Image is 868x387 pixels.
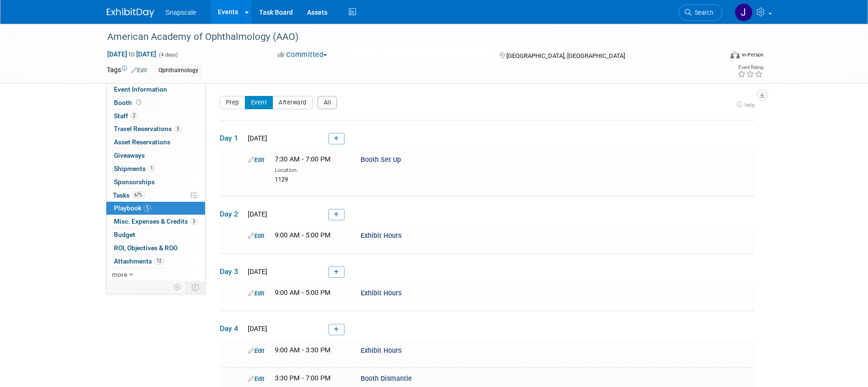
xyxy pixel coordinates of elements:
[245,96,273,109] button: Event
[275,155,331,163] span: 7:30 AM - 7:00 PM
[275,374,331,382] span: 3:30 PM - 7:00 PM
[106,202,205,215] a: Playbook5
[106,268,205,281] a: more
[506,52,625,59] span: [GEOGRAPHIC_DATA], [GEOGRAPHIC_DATA]
[361,156,401,164] span: Booth Set Up
[220,96,245,109] button: Prep
[741,51,764,58] div: In-Person
[106,242,205,255] a: ROI, Objectives & ROO
[248,375,264,382] a: Edit
[106,96,205,109] a: Booth
[106,83,205,96] a: Event Information
[106,136,205,149] a: Asset Reservations
[245,268,267,275] span: [DATE]
[361,375,412,383] span: Booth Dismantle
[691,9,713,16] span: Search
[148,165,155,172] span: 1
[248,156,264,163] a: Edit
[106,149,205,162] a: Giveaways
[114,204,151,212] span: Playbook
[114,165,155,172] span: Shipments
[106,228,205,241] a: Budget
[220,209,243,219] span: Day 2
[166,9,196,16] span: Snapscale
[106,162,205,175] a: Shipments1
[186,281,205,293] td: Toggle Event Tabs
[113,191,145,199] span: Tasks
[156,66,201,76] div: Ophthalmology
[114,112,138,120] span: Staff
[220,266,243,277] span: Day 3
[275,289,331,297] span: 9:00 AM - 5:00 PM
[275,174,346,184] div: 1129
[114,178,155,186] span: Sponsorships
[245,210,267,218] span: [DATE]
[106,255,205,268] a: Attachments12
[114,244,177,252] span: ROI, Objectives & ROO
[248,232,264,239] a: Edit
[134,99,143,106] span: Booth not reserved yet
[106,176,205,189] a: Sponsorships
[114,257,164,265] span: Attachments
[107,50,157,58] span: [DATE] [DATE]
[361,289,401,297] span: Exhibit Hours
[114,231,135,238] span: Budget
[106,110,205,123] a: Staff2
[114,151,145,159] span: Giveaways
[190,218,197,225] span: 3
[274,50,331,60] button: Committed
[679,4,722,21] a: Search
[104,28,708,46] div: American Academy of Ophthalmology (AAO)
[317,96,337,109] button: All
[745,102,755,108] span: help
[275,346,331,354] span: 9:00 AM - 3:30 PM
[275,231,331,239] span: 9:00 AM - 5:00 PM
[154,257,164,264] span: 12
[730,51,740,58] img: Format-Inperson.png
[106,189,205,202] a: Tasks67%
[131,67,147,74] a: Edit
[107,8,154,18] img: ExhibitDay
[248,347,264,354] a: Edit
[361,232,401,240] span: Exhibit Hours
[132,191,145,198] span: 67%
[220,323,243,334] span: Day 4
[114,217,197,225] span: Misc. Expenses & Credits
[107,65,147,76] td: Tags
[737,65,763,70] div: Event Rating
[106,123,205,135] a: Travel Reservations3
[275,165,346,174] div: Location:
[361,347,401,355] span: Exhibit Hours
[144,205,151,212] span: 5
[112,271,127,278] span: more
[114,85,167,93] span: Event Information
[114,125,181,132] span: Travel Reservations
[735,3,753,21] img: Jennifer Benedict
[114,138,170,146] span: Asset Reservations
[158,52,178,58] span: (4 days)
[220,133,243,143] span: Day 1
[106,215,205,228] a: Misc. Expenses & Credits3
[114,99,143,106] span: Booth
[245,134,267,142] span: [DATE]
[174,125,181,132] span: 3
[131,112,138,119] span: 2
[245,325,267,332] span: [DATE]
[272,96,313,109] button: Afterward
[127,50,136,58] span: to
[666,49,764,64] div: Event Format
[248,290,264,297] a: Edit
[169,281,186,293] td: Personalize Event Tab Strip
